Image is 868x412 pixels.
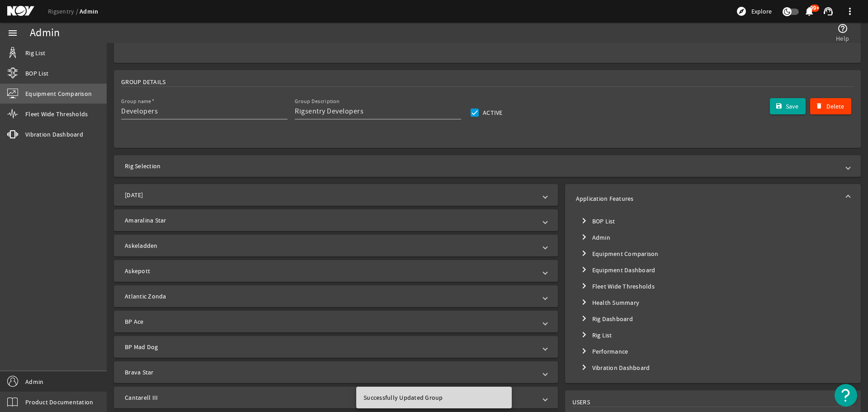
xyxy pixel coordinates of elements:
span: Fleet Wide Thresholds [25,109,88,118]
mat-panel-title: BP Mad Dog [125,342,536,351]
mat-icon: chevron_right [579,215,590,226]
span: Delete [826,102,844,111]
button: Toggle Equipment Dashboard [576,262,592,278]
mat-tree-node: Rig List [576,327,850,343]
span: USERS [572,398,590,407]
mat-label: Group name [121,98,151,105]
button: more_vert [839,0,861,22]
mat-expansion-panel-header: Brava Star [114,361,558,383]
div: Admin [30,28,60,38]
mat-icon: support_agent [823,6,834,17]
mat-expansion-panel-header: Rig Selection [114,155,861,177]
mat-panel-title: BP Ace [125,317,536,326]
button: Save [770,98,806,114]
mat-tree-node: Admin [576,229,850,246]
mat-tree-node: Fleet Wide Thresholds [576,278,850,294]
mat-icon: chevron_right [579,346,590,356]
button: Toggle Performance [576,343,592,360]
mat-icon: chevron_right [579,329,590,340]
label: Active [481,108,503,117]
span: Save [786,102,798,111]
mat-expansion-panel-header: Cantarell III [114,387,558,408]
button: Toggle Admin [576,229,592,246]
mat-icon: menu [7,28,18,38]
mat-tree-node: Equipment Comparison [576,246,850,262]
span: Vibration Dashboard [25,130,83,139]
button: Toggle Equipment Comparison [576,246,592,262]
mat-icon: vibration [7,129,18,140]
span: Product Documentation [25,398,93,407]
button: Explore [732,4,775,19]
button: Toggle Fleet Wide Thresholds [576,278,592,294]
button: Toggle Rig List [576,327,592,343]
mat-expansion-panel-header: Askepott [114,260,558,282]
button: 99+ [804,7,814,16]
mat-expansion-panel-header: Amaralina Star [114,209,558,231]
mat-expansion-panel-header: BP Ace [114,311,558,332]
mat-expansion-panel-header: Askeladden [114,235,558,256]
mat-panel-title: [DATE] [125,190,536,199]
mat-panel-title: Askeladden [125,241,536,250]
button: Open Resource Center [835,384,857,407]
mat-tree-node: Vibration Dashboard [576,360,850,376]
mat-tree-node: BOP List [576,213,850,229]
mat-icon: chevron_right [579,280,590,291]
mat-expansion-panel-header: BP Mad Dog [114,336,558,358]
mat-panel-title: Amaralina Star [125,216,536,225]
mat-panel-title: Rig Selection [125,161,839,170]
mat-label: Group Description [295,98,340,105]
div: Successfully Updated Group [356,387,508,408]
span: Explore [751,7,772,16]
mat-expansion-panel-header: Atlantic Zonda [114,285,558,307]
span: Rig List [25,48,45,57]
mat-icon: chevron_right [579,232,590,242]
span: Admin [25,377,43,386]
button: Toggle Rig Dashboard [576,311,592,327]
mat-panel-title: Brava Star [125,368,536,377]
mat-tree-node: Equipment Dashboard [576,262,850,278]
mat-expansion-panel-header: Application Features [565,184,861,213]
mat-icon: chevron_right [579,248,590,259]
div: Application Features [565,213,861,383]
mat-icon: notifications [804,6,815,17]
button: Toggle Vibration Dashboard [576,360,592,376]
span: Group Details [121,77,165,86]
a: Rigsentry [48,7,80,15]
span: Equipment Comparison [25,89,92,98]
button: Toggle Health Summary [576,294,592,311]
mat-icon: explore [736,6,747,17]
mat-icon: help_outline [837,23,848,34]
mat-icon: chevron_right [579,297,590,308]
mat-tree-node: Performance [576,343,850,360]
mat-panel-title: Cantarell III [125,393,536,402]
mat-tree-node: Rig Dashboard [576,311,850,327]
mat-panel-title: Application Features [576,194,839,203]
span: BOP List [25,69,48,78]
button: Delete [810,98,851,114]
mat-panel-title: Atlantic Zonda [125,292,536,301]
span: Help [836,34,849,43]
mat-tree-node: Health Summary [576,294,850,311]
mat-expansion-panel-header: [DATE] [114,184,558,206]
a: Admin [80,7,98,16]
button: Toggle BOP List [576,213,592,229]
mat-icon: chevron_right [579,362,590,373]
mat-icon: chevron_right [579,313,590,324]
mat-panel-title: Askepott [125,266,536,275]
mat-icon: chevron_right [579,264,590,275]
